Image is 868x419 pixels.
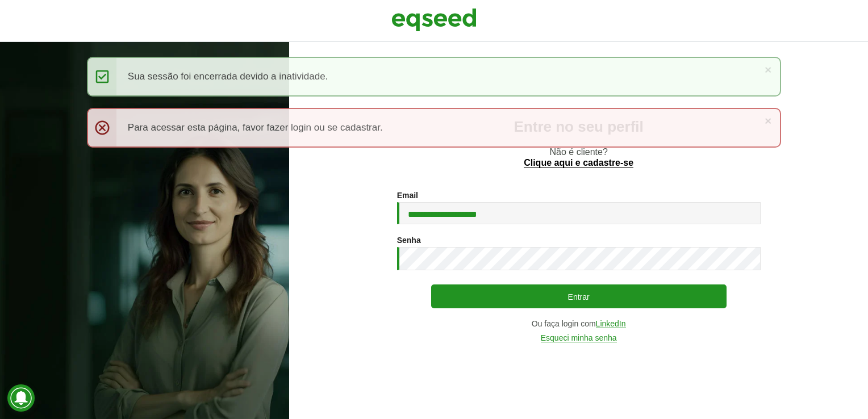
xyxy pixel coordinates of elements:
a: Clique aqui e cadastre-se [524,158,633,168]
div: Para acessar esta página, favor fazer login ou se cadastrar. [87,108,781,148]
a: × [765,115,771,127]
label: Senha [397,236,421,244]
img: EqSeed Logo [391,6,477,34]
div: Ou faça login com [397,320,761,328]
button: Entrar [431,284,727,308]
a: Esqueci minha senha [541,334,617,342]
a: LinkedIn [596,320,626,328]
a: × [765,64,771,76]
label: Email [397,191,418,199]
div: Sua sessão foi encerrada devido a inatividade. [87,57,781,97]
